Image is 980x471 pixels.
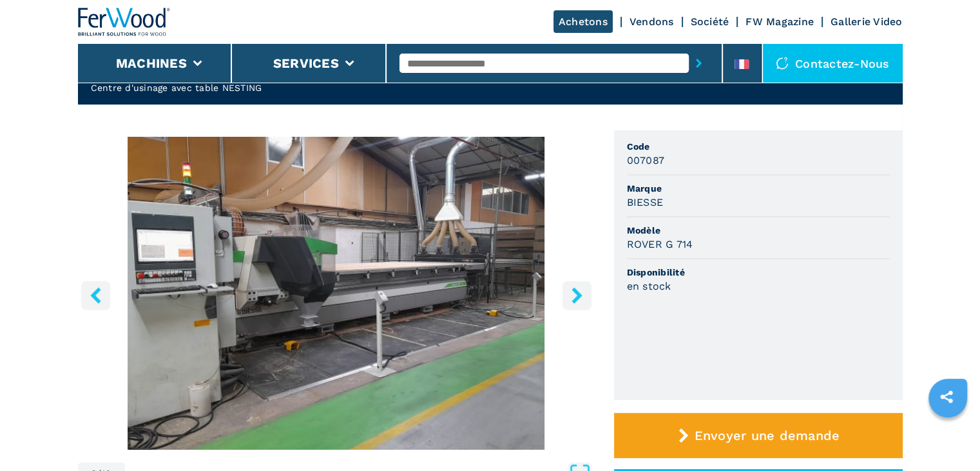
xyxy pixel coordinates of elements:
[627,224,890,237] span: Modèle
[745,15,814,28] a: FW Magazine
[273,55,339,71] button: Services
[562,281,591,310] button: right-button
[691,15,729,28] a: Société
[78,8,171,36] img: Ferwood
[694,428,840,443] span: Envoyer une demande
[614,413,903,458] button: Envoyer une demande
[627,182,890,195] span: Marque
[930,381,963,413] a: sharethis
[689,48,709,78] button: submit-button
[627,153,665,168] h3: 007087
[78,137,595,450] div: Go to Slide 2
[78,137,595,450] img: Centre d'usinage avec table NESTING BIESSE ROVER G 714
[627,266,890,279] span: Disponibilité
[627,195,664,210] h3: BIESSE
[627,237,693,252] h3: ROVER G 714
[629,15,674,28] a: Vendons
[627,140,890,153] span: Code
[831,15,903,28] a: Gallerie Video
[627,279,671,294] h3: en stock
[81,281,110,310] button: left-button
[116,55,187,71] button: Machines
[763,44,903,83] div: Contactez-nous
[925,413,970,461] iframe: Chat
[776,57,789,70] img: Contactez-nous
[553,10,613,33] a: Achetons
[91,81,277,94] h2: Centre d'usinage avec table NESTING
